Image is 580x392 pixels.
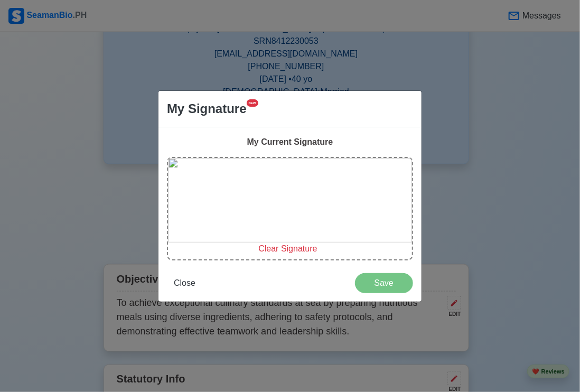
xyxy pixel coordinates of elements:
[167,136,413,148] div: My Current Signature
[258,244,317,253] span: Clear Signature
[362,278,406,287] span: Save
[174,278,195,287] span: Close
[167,273,202,293] button: Close
[247,99,258,107] span: NEW
[167,99,247,118] span: My Signature
[355,273,413,293] button: Save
